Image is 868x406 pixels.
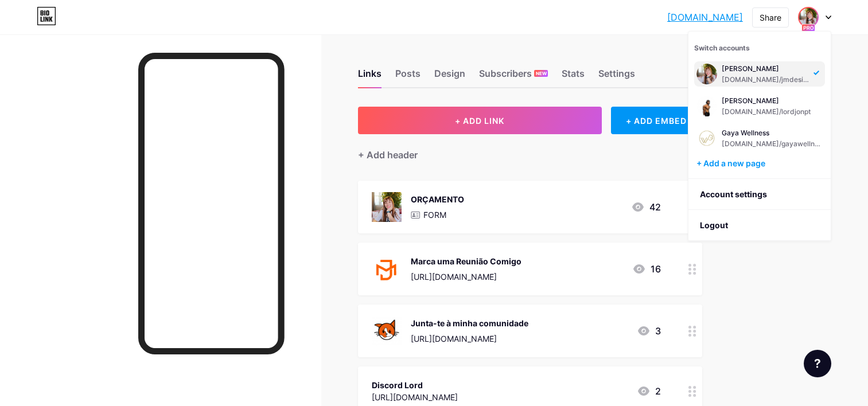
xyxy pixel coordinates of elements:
[411,255,521,267] div: Marca uma Reunião Comigo
[688,210,831,241] li: Logout
[722,75,810,84] div: [DOMAIN_NAME]/jmdesignpt
[694,44,750,52] span: Switch accounts
[372,316,402,346] img: Junta-te à minha comunidade
[411,193,464,205] div: ORÇAMENTO
[637,324,661,338] div: 3
[799,8,818,26] img: jmdesignpt
[395,67,421,87] div: Posts
[358,148,418,162] div: + Add header
[598,67,635,87] div: Settings
[611,107,702,134] div: + ADD EMBED
[434,67,465,87] div: Design
[455,116,504,126] span: + ADD LINK
[722,128,823,138] div: Gaya Wellness
[372,192,402,222] img: ORÇAMENTO
[562,67,585,87] div: Stats
[696,128,717,149] img: jmdesignpt
[358,107,602,134] button: + ADD LINK
[722,107,811,116] div: [DOMAIN_NAME]/lordjonpt
[696,96,717,116] img: jmdesignpt
[411,271,521,283] div: [URL][DOMAIN_NAME]
[696,158,825,169] div: + Add a new page
[423,209,446,221] p: FORM
[722,139,823,149] div: [DOMAIN_NAME]/gayawellness
[479,67,548,87] div: Subscribers
[536,70,547,77] span: NEW
[696,64,717,84] img: jmdesignpt
[722,96,811,106] div: [PERSON_NAME]
[637,384,661,398] div: 2
[372,254,402,284] img: Marca uma Reunião Comigo
[631,200,661,214] div: 42
[372,379,458,391] div: Discord Lord
[358,67,382,87] div: Links
[667,10,743,24] a: [DOMAIN_NAME]
[722,64,810,73] div: [PERSON_NAME]
[760,11,781,24] div: Share
[372,391,458,403] div: [URL][DOMAIN_NAME]
[632,262,661,276] div: 16
[688,179,831,210] a: Account settings
[411,333,528,345] div: [URL][DOMAIN_NAME]
[411,317,528,329] div: Junta-te à minha comunidade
